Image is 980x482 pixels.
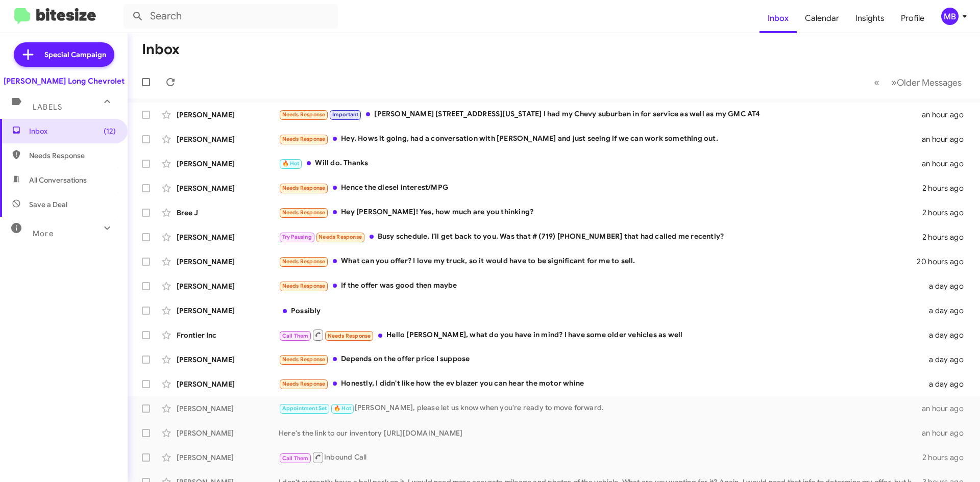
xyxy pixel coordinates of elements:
[941,8,959,25] div: MB
[29,150,116,161] span: Needs Response
[44,49,106,60] span: Special Campaign
[923,354,972,365] div: a day ago
[759,4,797,33] a: Inbox
[177,403,279,414] div: [PERSON_NAME]
[874,76,879,89] span: «
[282,283,326,289] span: Needs Response
[282,160,300,167] span: 🔥 Hot
[279,280,923,292] div: If the offer was good then maybe
[104,126,116,136] span: (12)
[124,4,338,29] input: Search
[279,182,922,194] div: Hence the diesel interest/MPG
[868,72,968,93] nav: Page navigation example
[279,109,922,120] div: [PERSON_NAME] [STREET_ADDRESS][US_STATE] I had my Chevy suburban in for service as well as my GMC...
[922,208,972,218] div: 2 hours ago
[177,134,279,144] div: [PERSON_NAME]
[177,232,279,242] div: [PERSON_NAME]
[897,77,962,88] span: Older Messages
[279,378,923,390] div: Honestly, I didn't like how the ev blazer you can hear the motor whine
[318,234,362,240] span: Needs Response
[282,136,326,142] span: Needs Response
[885,72,968,93] button: Next
[279,306,923,316] div: Possibly
[891,76,897,89] span: »
[279,207,922,218] div: Hey [PERSON_NAME]! Yes, how much are you thinking?
[279,428,922,438] div: Here's the link to our inventory [URL][DOMAIN_NAME]
[279,353,923,365] div: Depends on the offer price I suppose
[334,405,351,412] span: 🔥 Hot
[142,41,180,58] h1: Inbox
[177,306,279,316] div: [PERSON_NAME]
[279,402,922,414] div: [PERSON_NAME], please let us know when you're ready to move forward.
[282,380,326,387] span: Needs Response
[33,103,62,112] span: Labels
[279,133,922,145] div: Hey, Hows it going, had a conversation with [PERSON_NAME] and just seeing if we can work somethin...
[33,229,54,238] span: More
[279,231,922,243] div: Busy schedule, I'll get back to you. Was that # (719) [PHONE_NUMBER] that had called me recently?
[29,199,67,210] span: Save a Deal
[922,134,972,144] div: an hour ago
[282,185,326,191] span: Needs Response
[282,209,326,216] span: Needs Response
[922,403,972,414] div: an hour ago
[893,4,933,33] a: Profile
[177,428,279,438] div: [PERSON_NAME]
[177,110,279,120] div: [PERSON_NAME]
[177,208,279,218] div: Bree J
[282,234,312,240] span: Try Pausing
[922,110,972,120] div: an hour ago
[279,451,922,464] div: Inbound Call
[4,76,125,86] div: [PERSON_NAME] Long Chevrolet
[923,379,972,389] div: a day ago
[29,175,87,185] span: All Conversations
[923,281,972,291] div: a day ago
[868,72,886,93] button: Previous
[922,183,972,193] div: 2 hours ago
[279,256,917,267] div: What can you offer? I love my truck, so it would have to be significant for me to sell.
[177,183,279,193] div: [PERSON_NAME]
[847,4,893,33] a: Insights
[933,8,969,25] button: MB
[177,330,279,340] div: Frontier Inc
[328,333,371,339] span: Needs Response
[282,405,327,412] span: Appointment Set
[797,4,847,33] a: Calendar
[917,257,972,267] div: 20 hours ago
[14,42,114,67] a: Special Campaign
[923,306,972,316] div: a day ago
[922,232,972,242] div: 2 hours ago
[177,281,279,291] div: [PERSON_NAME]
[177,159,279,169] div: [PERSON_NAME]
[177,452,279,463] div: [PERSON_NAME]
[282,111,326,118] span: Needs Response
[282,333,309,339] span: Call Them
[279,328,923,341] div: Hello [PERSON_NAME], what do you have in mind? I have some older vehicles as well
[332,111,359,118] span: Important
[922,159,972,169] div: an hour ago
[922,452,972,463] div: 2 hours ago
[282,258,326,265] span: Needs Response
[29,126,116,136] span: Inbox
[177,257,279,267] div: [PERSON_NAME]
[282,455,309,462] span: Call Them
[177,379,279,389] div: [PERSON_NAME]
[282,356,326,363] span: Needs Response
[922,428,972,438] div: an hour ago
[177,354,279,365] div: [PERSON_NAME]
[923,330,972,340] div: a day ago
[279,158,922,169] div: Will do. Thanks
